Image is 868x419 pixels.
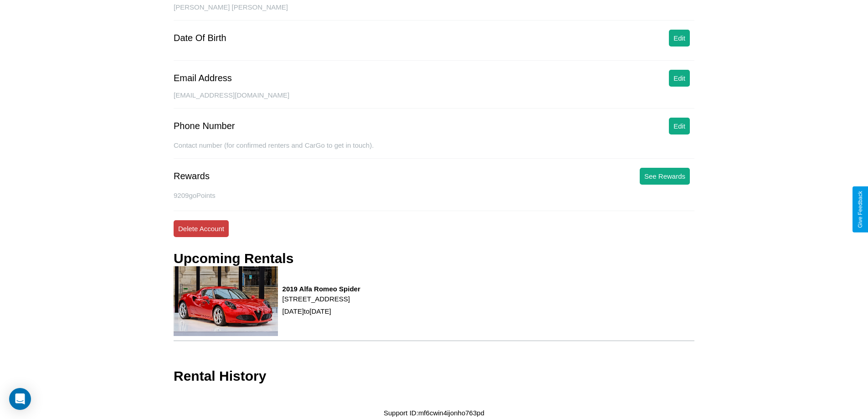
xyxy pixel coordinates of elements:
[282,293,360,305] p: [STREET_ADDRESS]
[384,407,484,419] p: Support ID: mf6cwin4ijonho763pd
[857,191,863,228] div: Give Feedback
[282,285,360,293] h3: 2019 Alfa Romeo Spider
[282,305,360,317] p: [DATE] to [DATE]
[174,251,293,266] h3: Upcoming Rentals
[174,121,235,131] div: Phone Number
[669,30,690,47] button: Edit
[174,189,694,202] p: 9209 goPoints
[174,220,229,237] button: Delete Account
[174,171,210,181] div: Rewards
[174,141,694,159] div: Contact number (for confirmed renters and CarGo to get in touch).
[640,168,690,185] button: See Rewards
[174,33,226,43] div: Date Of Birth
[174,368,266,384] h3: Rental History
[174,3,694,21] div: [PERSON_NAME] [PERSON_NAME]
[174,266,278,336] img: rental
[669,70,690,87] button: Edit
[669,118,690,134] button: Edit
[9,388,31,410] div: Open Intercom Messenger
[174,73,232,83] div: Email Address
[174,91,694,109] div: [EMAIL_ADDRESS][DOMAIN_NAME]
